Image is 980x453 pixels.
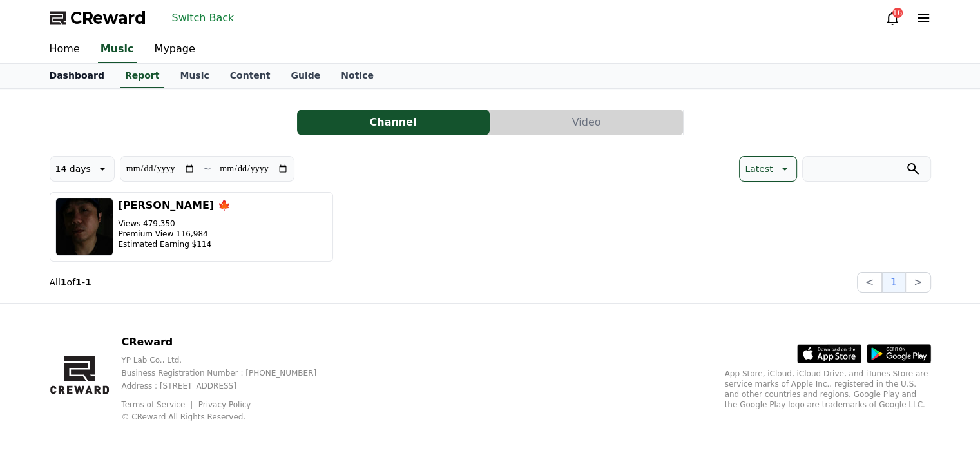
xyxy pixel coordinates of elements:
a: Privacy Policy [198,400,251,409]
p: Latest [745,160,773,178]
button: 1 [882,272,905,293]
a: Music [98,36,137,63]
a: Mypage [144,36,206,63]
button: Channel [297,110,490,135]
button: Latest [739,156,796,182]
div: 16 [892,8,903,18]
strong: 1 [75,277,82,287]
img: Tony Yeung 🍁 [55,198,113,256]
h3: [PERSON_NAME] 🍁 [119,198,231,213]
p: App Store, iCloud, iCloud Drive, and iTunes Store are service marks of Apple Inc., registered in ... [725,369,931,410]
button: [PERSON_NAME] 🍁 Views 479,350 Premium View 116,984 Estimated Earning $114 [50,192,333,262]
a: Home [39,36,90,63]
button: Video [490,110,683,135]
button: < [857,272,882,293]
p: Premium View 116,984 [119,229,231,239]
a: Video [490,110,684,135]
span: CReward [70,8,146,28]
p: Business Registration Number : [PHONE_NUMBER] [121,368,337,378]
a: CReward [50,8,146,28]
p: ~ [203,161,211,177]
a: Guide [280,64,331,88]
p: All of - [50,276,91,289]
p: CReward [121,334,337,350]
p: © CReward All Rights Reserved. [121,412,337,422]
p: Estimated Earning $114 [119,239,231,249]
a: 16 [885,10,900,26]
p: 14 days [55,160,91,178]
p: YP Lab Co., Ltd. [121,355,337,365]
strong: 1 [61,277,67,287]
button: 14 days [50,156,115,182]
a: Channel [297,110,490,135]
a: Music [169,64,219,88]
button: > [905,272,930,293]
a: Terms of Service [121,400,195,409]
a: Content [220,64,281,88]
p: Views 479,350 [119,218,231,229]
a: Dashboard [39,64,115,88]
a: Report [120,64,165,88]
p: Address : [STREET_ADDRESS] [121,381,337,391]
strong: 1 [85,277,91,287]
a: Notice [331,64,384,88]
button: Switch Back [167,8,240,28]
